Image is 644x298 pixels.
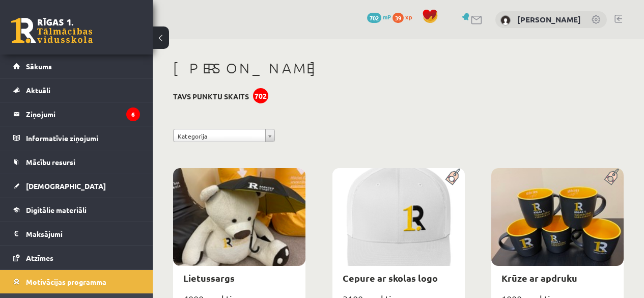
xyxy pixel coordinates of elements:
span: Aktuāli [26,86,50,95]
a: Ziņojumi6 [13,102,140,126]
span: Motivācijas programma [26,277,106,286]
legend: Maksājumi [26,222,140,246]
a: Atzīmes [13,246,140,269]
a: Kategorija [173,129,275,142]
legend: Ziņojumi [26,102,140,126]
div: 702 [253,88,268,103]
a: Maksājumi [13,222,140,246]
span: Sākums [26,62,52,71]
a: Mācību resursi [13,150,140,174]
i: 6 [126,107,140,121]
a: 39 xp [393,13,417,21]
legend: Informatīvie ziņojumi [26,126,140,150]
span: [DEMOGRAPHIC_DATA] [26,181,106,191]
span: Atzīmes [26,253,53,262]
a: Aktuāli [13,78,140,102]
a: Rīgas 1. Tālmācības vidusskola [11,18,93,43]
a: 702 mP [367,13,391,21]
span: xp [405,13,412,21]
a: Lietussargs [183,272,235,284]
a: Digitālie materiāli [13,198,140,222]
span: Digitālie materiāli [26,205,87,214]
span: Mācību resursi [26,157,75,167]
a: Cepure ar skolas logo [343,272,438,284]
h3: Tavs punktu skaits [173,92,249,101]
span: mP [383,13,391,21]
img: Populāra prece [601,168,624,185]
a: Sākums [13,55,140,78]
a: [DEMOGRAPHIC_DATA] [13,174,140,198]
a: Motivācijas programma [13,270,140,293]
span: 39 [393,13,404,23]
span: Kategorija [178,129,261,143]
img: Populāra prece [442,168,465,185]
span: 702 [367,13,381,23]
a: [PERSON_NAME] [517,14,581,24]
a: Krūze ar apdruku [501,272,577,284]
a: Informatīvie ziņojumi [13,126,140,150]
img: Linda Liepiņa [500,15,511,25]
h1: [PERSON_NAME] [173,60,624,77]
